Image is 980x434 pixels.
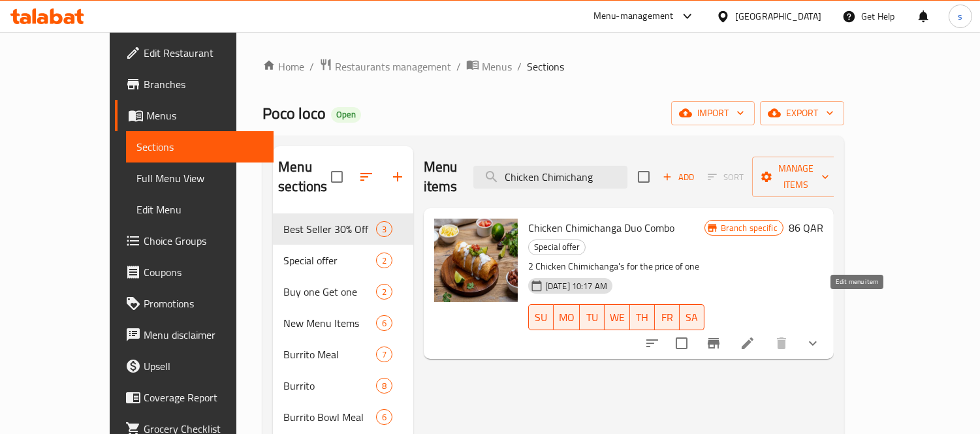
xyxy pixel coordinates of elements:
div: Buy one Get one2 [273,276,413,307]
span: Chicken Chimichanga Duo Combo [528,218,674,238]
a: Menu disclaimer [115,319,274,350]
span: Edit Restaurant [144,45,263,61]
button: FR [655,304,680,330]
button: TU [580,304,605,330]
a: Choice Groups [115,225,274,256]
span: Promotions [144,296,263,311]
span: Sections [136,139,263,155]
input: search [473,166,627,189]
h2: Menu sections [278,157,331,196]
svg: Show Choices [805,335,821,351]
h6: 86 QAR [789,219,823,237]
span: Menus [146,108,263,123]
button: Manage items [752,157,840,197]
h2: Menu items [424,157,458,196]
span: Add [661,170,696,185]
button: TH [630,304,655,330]
span: SU [534,308,548,327]
a: Upsell [115,350,274,382]
span: Burrito Meal [283,347,376,362]
a: Full Menu View [126,163,274,194]
span: s [958,9,962,23]
button: import [671,101,755,125]
div: Best Seller 30% Off3 [273,213,413,245]
div: items [376,315,392,331]
div: Menu-management [593,8,674,24]
span: TH [635,308,650,327]
button: SA [680,304,704,330]
span: Special offer [283,253,376,268]
span: Branch specific [716,222,783,234]
span: MO [559,308,575,327]
button: Add [657,167,699,187]
button: WE [605,304,630,330]
span: Upsell [144,358,263,374]
span: 8 [377,380,392,392]
span: Edit Menu [136,202,263,217]
button: delete [766,328,797,359]
a: Promotions [115,288,274,319]
li: / [517,59,522,74]
span: Select section [630,163,657,191]
span: SA [685,308,699,327]
span: FR [660,308,674,327]
span: Special offer [529,240,585,255]
span: Select section first [699,167,752,187]
span: Restaurants management [335,59,451,74]
span: Burrito Bowl Meal [283,409,376,425]
a: Coverage Report [115,382,274,413]
span: 3 [377,223,392,236]
span: 2 [377,255,392,267]
button: MO [554,304,580,330]
span: export [770,105,834,121]
span: Branches [144,76,263,92]
div: items [376,409,392,425]
span: TU [585,308,599,327]
div: items [376,347,392,362]
a: Edit Menu [126,194,274,225]
span: Sections [527,59,564,74]
span: Manage items [763,161,829,193]
a: Restaurants management [319,58,451,75]
div: Special offer2 [273,245,413,276]
button: Branch-specific-item [698,328,729,359]
div: Open [331,107,361,123]
a: Menus [466,58,512,75]
div: items [376,378,392,394]
span: import [682,105,744,121]
button: SU [528,304,554,330]
a: Branches [115,69,274,100]
span: 2 [377,286,392,298]
button: sort-choices [637,328,668,359]
a: Sections [126,131,274,163]
span: New Menu Items [283,315,376,331]
span: Menus [482,59,512,74]
a: Edit Restaurant [115,37,274,69]
span: Choice Groups [144,233,263,249]
button: show more [797,328,829,359]
button: export [760,101,844,125]
span: Buy one Get one [283,284,376,300]
div: items [376,253,392,268]
span: Coupons [144,264,263,280]
div: Special offer [528,240,586,255]
li: / [309,59,314,74]
div: Burrito Bowl Meal6 [273,401,413,433]
span: Open [331,109,361,120]
div: Burrito8 [273,370,413,401]
span: Menu disclaimer [144,327,263,343]
div: [GEOGRAPHIC_DATA] [735,9,821,23]
span: Best Seller 30% Off [283,221,376,237]
span: WE [610,308,625,327]
span: Burrito [283,378,376,394]
div: New Menu Items6 [273,307,413,339]
span: 6 [377,411,392,424]
p: 2 Chicken Chimichanga's for the price of one [528,258,704,275]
